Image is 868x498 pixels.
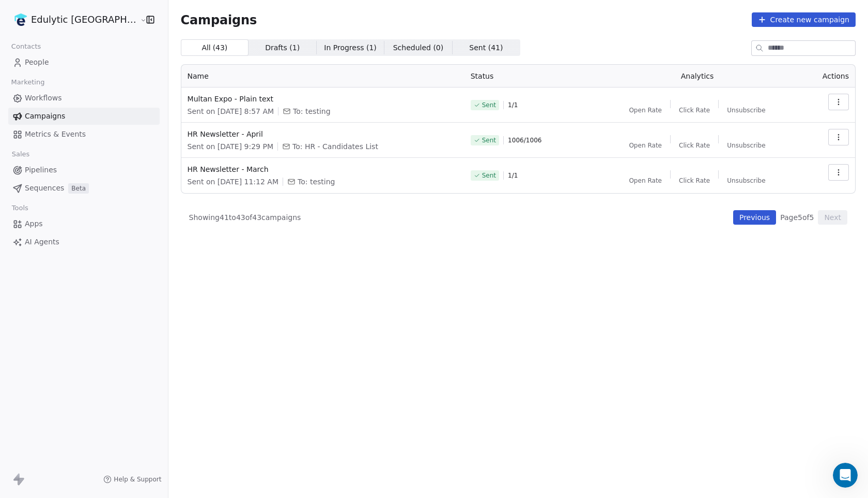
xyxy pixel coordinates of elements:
div: Recent messageProfile image for HarinderL ipsumd si ametco adi elit sedd eiusmo temporincidid.ut ... [10,122,196,176]
iframe: Intercom live chat [833,463,858,488]
div: Profile image for HarinderL ipsumd si ametco adi elit sedd eiusmo temporincidid.ut lab etdo magna... [11,137,196,175]
div: Close [178,17,196,35]
a: Workflows [8,90,160,107]
span: 1 / 1 [508,101,518,109]
span: Click Rate [679,106,710,114]
span: Edulytic [GEOGRAPHIC_DATA] [31,13,137,26]
button: Help [138,323,207,364]
span: Unsubscribe [727,141,765,150]
th: Name [181,65,464,87]
span: Help & Support [114,475,161,484]
a: Apps [8,215,160,232]
th: Status [464,65,594,87]
span: Campaigns [25,111,65,122]
span: 1 / 1 [508,171,518,180]
span: Metrics & Events [25,129,86,140]
th: Actions [801,65,855,87]
a: AI Agents [8,233,160,251]
button: Edulytic [GEOGRAPHIC_DATA] [12,11,133,28]
span: In Progress ( 1 ) [324,42,377,53]
span: Sent on [DATE] 11:12 AM [188,177,278,187]
span: To: HR - Candidates List [292,141,378,152]
span: Apps [25,218,43,229]
div: • 22h ago [108,156,142,167]
div: Recent message [21,130,185,141]
span: Click Rate [679,141,710,150]
span: Help [164,349,180,356]
img: Profile image for Harinder [21,146,42,167]
span: Messages [86,349,121,356]
span: Drafts ( 1 ) [265,42,300,53]
span: HR Newsletter - March [188,164,458,174]
span: Pipelines [25,165,57,175]
span: Page 5 of 5 [780,212,814,223]
span: Open Rate [629,106,662,114]
button: Create new campaign [752,12,856,27]
span: Scheduled ( 0 ) [393,42,444,53]
span: Marketing [7,75,49,90]
button: Next [818,210,847,225]
a: Pipelines [8,162,160,179]
span: Sent [482,171,496,180]
img: Profile image for Harinder [60,17,81,37]
span: Sent ( 41 ) [469,42,503,53]
span: Sent on [DATE] 9:29 PM [188,141,273,152]
span: Showing 41 to 43 of 43 campaigns [189,212,301,223]
span: Unsubscribe [727,177,765,185]
span: Home [23,349,46,356]
span: 1006 / 1006 [508,136,541,144]
div: [PERSON_NAME] [46,156,106,167]
span: Sent [482,136,496,144]
span: People [25,57,49,68]
span: Open Rate [629,141,662,150]
span: Multan Expo - Plain text [188,94,458,104]
div: Send us a message [21,190,173,201]
img: edulytic-mark-retina.png [14,13,27,26]
a: Campaigns [8,108,160,125]
span: To: testing [298,177,335,187]
div: Send us a message [10,181,196,210]
img: Profile image for Mrinal [40,17,61,37]
span: Campaigns [181,12,257,27]
a: SequencesBeta [8,180,160,197]
span: Click Rate [679,177,710,185]
span: Unsubscribe [727,106,765,114]
button: Previous [733,210,776,225]
span: Tools [7,200,33,216]
span: Sent [482,101,496,109]
span: Beta [68,183,89,194]
span: Open Rate [629,177,662,185]
span: Sales [7,147,34,162]
a: Help & Support [103,475,161,484]
button: Messages [69,323,137,364]
span: HR Newsletter - April [188,129,458,139]
a: People [8,54,160,71]
span: To: testing [293,106,330,116]
span: Sent on [DATE] 8:57 AM [188,106,274,116]
p: Hi Rafay 👋 [21,74,186,91]
span: Sequences [25,183,64,194]
span: Workflows [25,93,62,104]
span: Contacts [7,39,45,54]
p: How can we help? [21,91,186,109]
th: Analytics [594,65,801,87]
span: AI Agents [25,237,59,247]
a: Metrics & Events [8,126,160,143]
img: Profile image for Siddarth [21,17,41,37]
